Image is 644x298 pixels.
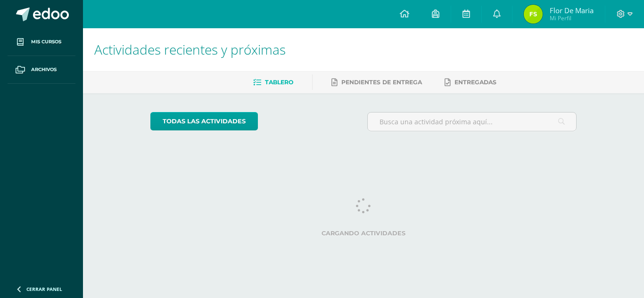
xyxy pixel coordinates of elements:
[150,230,577,237] label: Cargando actividades
[445,75,496,90] a: Entregadas
[550,6,594,15] span: Flor de Maria
[8,56,75,84] a: Archivos
[454,79,496,86] span: Entregadas
[524,5,543,24] img: eef8e79c52cc7be18704894bf856b7fa.png
[253,75,293,90] a: Tablero
[26,286,62,292] span: Cerrar panel
[341,79,422,86] span: Pendientes de entrega
[94,40,286,58] span: Actividades recientes y próximas
[265,79,293,86] span: Tablero
[331,75,422,90] a: Pendientes de entrega
[31,66,57,73] span: Archivos
[550,14,594,22] span: Mi Perfil
[368,113,577,131] input: Busca una actividad próxima aquí...
[8,28,75,56] a: Mis cursos
[150,112,258,130] a: todas las Actividades
[31,38,61,46] span: Mis cursos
